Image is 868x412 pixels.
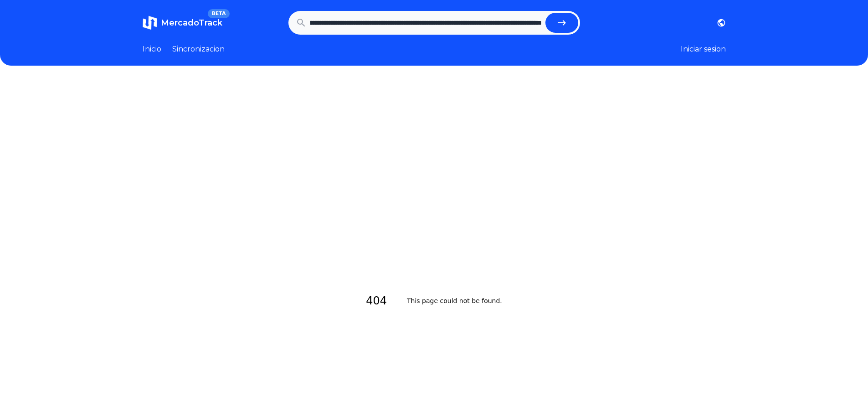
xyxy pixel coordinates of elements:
button: Iniciar sesion [681,44,726,55]
h2: This page could not be found. [407,290,502,312]
a: Sincronizacion [172,44,225,55]
h1: 404 [366,290,398,312]
a: Inicio [143,44,161,55]
img: MercadoTrack [143,15,157,30]
span: MercadoTrack [161,18,222,28]
a: MercadoTrackBETA [143,15,222,30]
span: BETA [208,9,229,18]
